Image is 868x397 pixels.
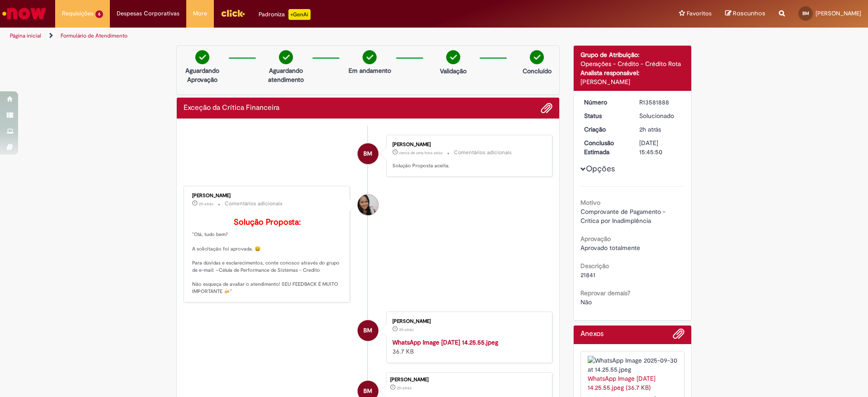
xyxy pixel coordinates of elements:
img: click_logo_yellow_360x200.png [221,6,245,20]
b: Motivo [580,198,600,207]
p: +GenAi [288,9,311,20]
span: 2h atrás [397,385,411,391]
time: 30/09/2025 14:27:26 [399,327,414,332]
div: Analista responsável: [580,68,685,77]
img: check-circle-green.png [363,50,377,64]
span: Favoritos [687,9,712,18]
h2: Anexos [580,330,604,338]
span: Despesas Corporativas [117,9,179,18]
b: Aprovação [580,235,611,243]
time: 30/09/2025 14:27:35 [639,125,661,133]
p: Aguardando atendimento [264,66,308,84]
div: 36.7 KB [392,338,543,356]
img: check-circle-green.png [530,50,544,64]
p: Aguardando Aprovação [180,66,224,84]
b: Solução Proposta: [234,217,301,227]
span: Requisições [62,9,94,18]
div: [PERSON_NAME] [580,77,685,86]
dt: Status [577,111,633,120]
a: Formulário de Atendimento [61,32,127,39]
div: [PERSON_NAME] [392,142,543,147]
div: [PERSON_NAME] [390,377,547,383]
dt: Conclusão Estimada [577,138,633,156]
div: Grupo de Atribuição: [580,50,685,59]
p: Validação [440,66,467,76]
span: cerca de uma hora atrás [399,150,443,156]
b: Reprovar demais? [580,289,630,297]
time: 30/09/2025 14:42:15 [199,201,213,207]
span: 6 [95,10,103,18]
small: Comentários adicionais [225,200,283,208]
p: Concluído [523,66,552,76]
a: WhatsApp Image [DATE] 14.25.55.jpeg (36.7 KB) [588,374,656,392]
img: check-circle-green.png [195,50,209,64]
div: R13581888 [639,98,681,107]
div: Padroniza [259,9,311,20]
span: 21841 [580,271,595,279]
span: BM [363,320,372,341]
img: check-circle-green.png [279,50,293,64]
button: Adicionar anexos [673,328,684,344]
div: Belkarla Maria Azevedo De Medeiros [358,143,378,164]
div: Valeria Maria Da Conceicao [358,194,378,215]
span: Aprovado totalmente [580,244,640,252]
dt: Criação [577,125,633,134]
a: Rascunhos [725,9,765,18]
small: Comentários adicionais [454,149,512,156]
dt: Número [577,98,633,107]
h2: Exceção da Crítica Financeira Histórico de tíquete [184,104,279,112]
div: [PERSON_NAME] [192,193,343,198]
span: BM [802,10,809,16]
p: Em andamento [349,66,391,75]
img: WhatsApp Image 2025-09-30 at 14.25.55.jpeg [588,356,678,374]
span: 2h atrás [399,327,414,332]
div: [DATE] 15:45:50 [639,138,681,156]
span: More [193,9,207,18]
b: Descrição [580,262,609,270]
div: 30/09/2025 14:27:35 [639,125,681,134]
span: BM [363,143,372,165]
a: WhatsApp Image [DATE] 14.25.55.jpeg [392,338,498,346]
div: Solucionado [639,111,681,120]
time: 30/09/2025 15:00:27 [399,150,443,156]
time: 30/09/2025 14:27:35 [397,385,411,391]
div: Operações - Crédito - Crédito Rota [580,59,685,68]
span: 2h atrás [199,201,213,207]
p: Solução Proposta aceita. [392,162,543,170]
span: 2h atrás [639,125,661,133]
div: [PERSON_NAME] [392,319,543,324]
ul: Trilhas de página [7,28,572,44]
span: [PERSON_NAME] [816,9,861,17]
span: Comprovante de Pagamento - Crítica por Inadimplência [580,208,667,225]
img: ServiceNow [1,5,47,23]
button: Adicionar anexos [541,102,552,114]
a: Página inicial [10,32,41,39]
span: Rascunhos [733,9,765,18]
div: Belkarla Maria Azevedo De Medeiros [358,320,378,341]
img: check-circle-green.png [446,50,460,64]
span: Não [580,298,592,306]
p: "Olá, tudo bem? A solicitação foi aprovada. 😀 Para dúvidas e esclarecimentos, conte conosco atrav... [192,218,343,295]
